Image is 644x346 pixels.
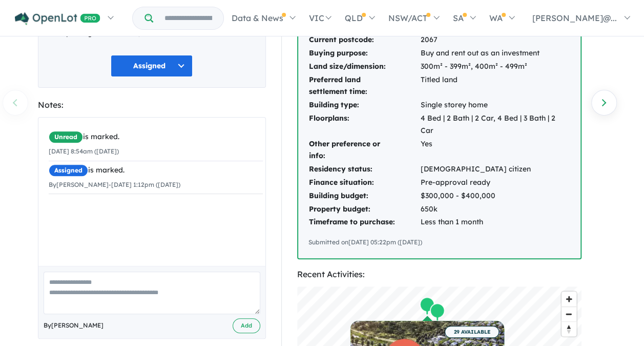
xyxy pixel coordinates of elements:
span: Reset bearing to north [562,322,576,336]
input: Try estate name, suburb, builder or developer [155,7,221,29]
div: is marked. [49,131,263,143]
td: Buy and rent out as an investment [420,47,570,60]
td: Property budget: [308,203,420,216]
td: Other preference or info: [308,138,420,163]
td: Buying purpose: [308,47,420,60]
td: Preferred land settlement time: [308,73,420,99]
td: Building budget: [308,189,420,203]
td: Floorplans: [308,112,420,138]
td: Pre-approval ready [420,176,570,189]
span: Unread [49,131,83,143]
button: Assigned [111,55,193,77]
td: 650k [420,203,570,216]
td: Residency status: [308,163,420,176]
td: [DEMOGRAPHIC_DATA] citizen [420,163,570,176]
td: Titled land [420,73,570,99]
img: Openlot PRO Logo White [15,12,100,25]
td: 300m² - 399m², 400m² - 499m² [420,60,570,73]
span: [PERSON_NAME]@... [532,13,617,23]
td: $300,000 - $400,000 [420,189,570,203]
td: Less than 1 month [420,216,570,229]
td: 2067 [420,33,570,47]
div: Submitted on [DATE] 05:22pm ([DATE]) [308,237,570,247]
td: Finance situation: [308,176,420,189]
span: Zoom out [562,307,576,321]
span: By [PERSON_NAME] [44,320,103,331]
td: Timeframe to purchase: [308,216,420,229]
button: Zoom in [562,292,576,306]
div: Map marker [429,303,445,322]
td: 4 Bed | 2 Bath | 2 Car, 4 Bed | 3 Bath | 2 Car [420,112,570,138]
div: is marked. [49,164,263,177]
div: Recent Activities: [297,267,581,281]
span: Assigned [49,164,88,177]
small: By [PERSON_NAME] - [DATE] 1:12pm ([DATE]) [49,181,180,188]
td: Single storey home [420,99,570,112]
small: [DATE] 8:54am ([DATE]) [49,147,119,155]
td: Building type: [308,99,420,112]
button: Zoom out [562,306,576,321]
span: 29 AVAILABLE [445,326,499,338]
td: Land size/dimension: [308,60,420,73]
button: Add [233,318,260,333]
td: Yes [420,138,570,163]
div: Notes: [38,98,266,112]
td: Current postcode: [308,33,420,47]
button: Reset bearing to north [562,321,576,336]
div: Map marker [419,297,434,316]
